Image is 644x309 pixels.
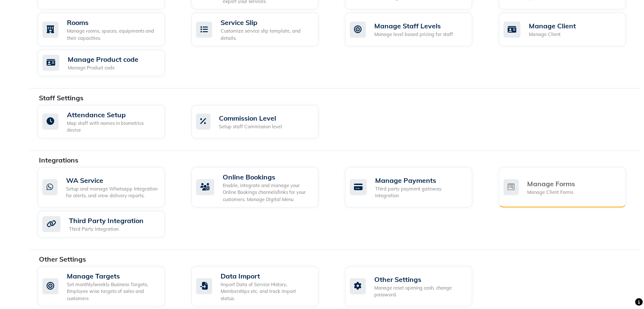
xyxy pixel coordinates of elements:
div: Manage Payments [375,175,465,185]
a: Online BookingsEnable, integrate and manage your Online Bookings channels/links for your customer... [191,167,332,208]
a: Attendance SetupMap staff with names in biometrics device [38,105,179,138]
div: Online Bookings [223,172,312,182]
div: Rooms [67,17,158,28]
div: Enable, integrate and manage your Online Bookings channels/links for your customers. Manage Digit... [223,182,312,203]
a: Other SettingsManage reset opening cash, change password. [345,266,486,307]
div: Manage Staff Levels [374,21,453,31]
div: WA Service [66,175,158,185]
div: Customize service slip template, and details. [221,28,312,41]
div: Data Import [221,271,312,281]
div: Manage Client Forms [527,189,575,196]
div: Manage Forms [527,179,575,189]
a: Manage TargetsSet monthly/weekly Business Targets, Employee wise targets of sales and customers [38,266,179,307]
div: Manage Targets [67,271,158,281]
div: Manage rooms, spaces, equipments and their capacities. [67,28,158,41]
div: Manage Client [529,21,576,31]
div: Import Data of Service History, Memberships etc. and track import status. [221,281,312,302]
div: Setup staff Commission level [219,123,282,130]
a: Manage ClientManage Client [499,13,640,46]
a: Manage Staff LevelsManage level based pricing for staff [345,13,486,46]
div: Set monthly/weekly Business Targets, Employee wise targets of sales and customers [67,281,158,302]
a: Commission LevelSetup staff Commission level [191,105,332,138]
a: Manage PaymentsThird party payment gateway integration [345,167,486,208]
a: Service SlipCustomize service slip template, and details. [191,13,332,46]
div: Attendance Setup [67,110,158,120]
a: Third Party IntegrationThird Party Integration [38,211,179,237]
div: Other Settings [374,274,465,284]
div: Setup and manage Whatsapp Integration for alerts, and view delivery reports. [66,185,158,199]
div: Third Party Integration [69,215,144,226]
a: RoomsManage rooms, spaces, equipments and their capacities. [38,13,179,46]
div: Manage Client [529,31,576,38]
div: Third Party Integration [69,226,144,233]
div: Manage level based pricing for staff [374,31,453,38]
a: Manage Product codeManage Product code [38,50,179,76]
a: Data ImportImport Data of Service History, Memberships etc. and track import status. [191,266,332,307]
div: Manage Product code [68,64,138,72]
div: Commission Level [219,113,282,123]
div: Third party payment gateway integration [375,185,465,199]
a: WA ServiceSetup and manage Whatsapp Integration for alerts, and view delivery reports. [38,167,179,208]
a: Manage FormsManage Client Forms [499,167,640,208]
div: Service Slip [221,17,312,28]
div: Manage Product code [68,54,138,64]
div: Manage reset opening cash, change password. [374,284,465,298]
div: Map staff with names in biometrics device [67,120,158,134]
